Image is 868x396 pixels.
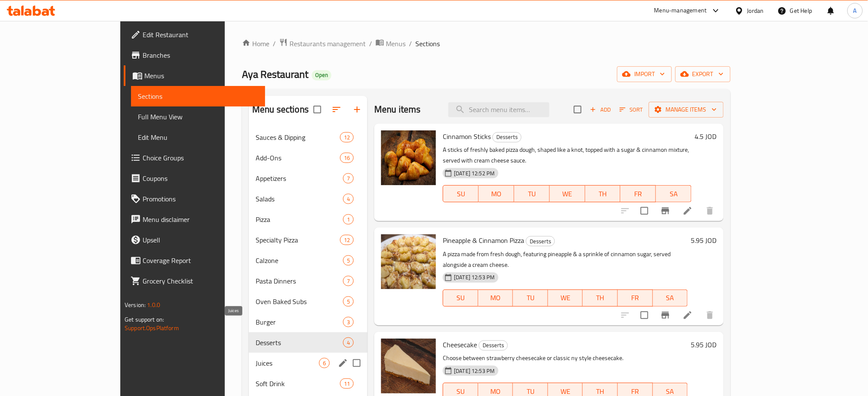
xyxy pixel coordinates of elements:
[343,337,354,348] div: items
[624,69,665,80] span: import
[654,6,707,16] div: Menu-management
[124,209,265,230] a: Menu disclaimer
[514,185,550,202] button: TU
[144,71,259,81] span: Menus
[326,99,347,120] span: Sort sections
[252,103,309,116] h2: Menu sections
[147,299,160,310] span: 1.0.0
[249,271,367,291] div: Pasta Dinners7
[256,132,340,142] span: Sauces & Dipping
[249,373,367,394] div: Soft Drink11
[256,378,340,389] span: Soft Drink
[624,188,653,200] span: FR
[124,65,265,86] a: Menus
[143,153,259,163] span: Choice Groups
[249,312,367,332] div: Burger3
[386,38,406,49] span: Menus
[655,305,676,325] button: Branch-specific-item
[447,292,474,304] span: SU
[124,148,265,168] a: Choice Groups
[450,367,498,375] span: [DATE] 12:53 PM
[124,24,265,45] a: Edit Restaurant
[340,132,354,142] div: items
[653,290,688,307] button: SA
[138,91,259,101] span: Sections
[249,148,367,168] div: Add-Ons16
[143,173,259,183] span: Coupons
[450,169,498,177] span: [DATE] 12:52 PM
[700,201,720,221] button: delete
[617,103,645,116] button: Sort
[649,102,724,118] button: Manage items
[124,168,265,189] a: Coupons
[337,357,349,369] button: edit
[656,185,692,202] button: SA
[131,86,265,106] a: Sections
[443,130,491,143] span: Cinnamon Sticks
[343,214,354,225] div: items
[443,290,478,307] button: SU
[256,337,343,348] span: Desserts
[589,188,617,200] span: TH
[340,380,353,388] span: 11
[256,255,343,266] div: Calzone
[583,290,618,307] button: TH
[450,273,498,281] span: [DATE] 12:53 PM
[343,174,353,183] span: 7
[675,66,731,82] button: export
[695,130,717,142] h6: 4.5 JOD
[343,298,353,306] span: 5
[256,194,343,204] span: Salads
[242,38,731,49] nav: breadcrumb
[343,216,353,224] span: 1
[552,292,580,304] span: WE
[124,189,265,209] a: Promotions
[256,235,340,245] span: Specialty Pizza
[374,103,421,116] h2: Menu items
[249,291,367,312] div: Oven Baked Subs5
[249,189,367,209] div: Salads4
[249,353,367,373] div: Juices6edit
[312,71,331,79] span: Open
[343,255,354,266] div: items
[381,339,436,393] img: Cheesecake
[249,250,367,271] div: Calzone5
[482,292,510,304] span: MO
[256,358,319,368] span: Juices
[256,276,343,286] div: Pasta Dinners
[381,130,436,185] img: Cinnamon Sticks
[747,6,764,15] div: Jordan
[343,257,353,265] span: 5
[143,30,259,40] span: Edit Restaurant
[143,214,259,225] span: Menu disclaimer
[479,340,507,350] span: Desserts
[143,50,259,60] span: Branches
[656,292,685,304] span: SA
[343,195,353,203] span: 4
[249,230,367,250] div: Specialty Pizza12
[526,236,555,246] span: Desserts
[343,318,353,326] span: 3
[548,290,583,307] button: WE
[478,290,513,307] button: MO
[683,206,693,216] a: Edit menu item
[340,378,354,389] div: items
[700,305,720,325] button: delete
[409,38,412,49] li: /
[131,127,265,148] a: Edit Menu
[585,185,621,202] button: TH
[256,173,343,183] span: Appetizers
[138,112,259,122] span: Full Menu View
[618,290,653,307] button: FR
[256,214,343,225] div: Pizza
[256,296,343,307] div: Oven Baked Subs
[124,230,265,250] a: Upsell
[279,38,366,49] a: Restaurants management
[308,100,326,118] span: Select all sections
[620,185,656,202] button: FR
[479,185,514,202] button: MO
[479,340,508,351] div: Desserts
